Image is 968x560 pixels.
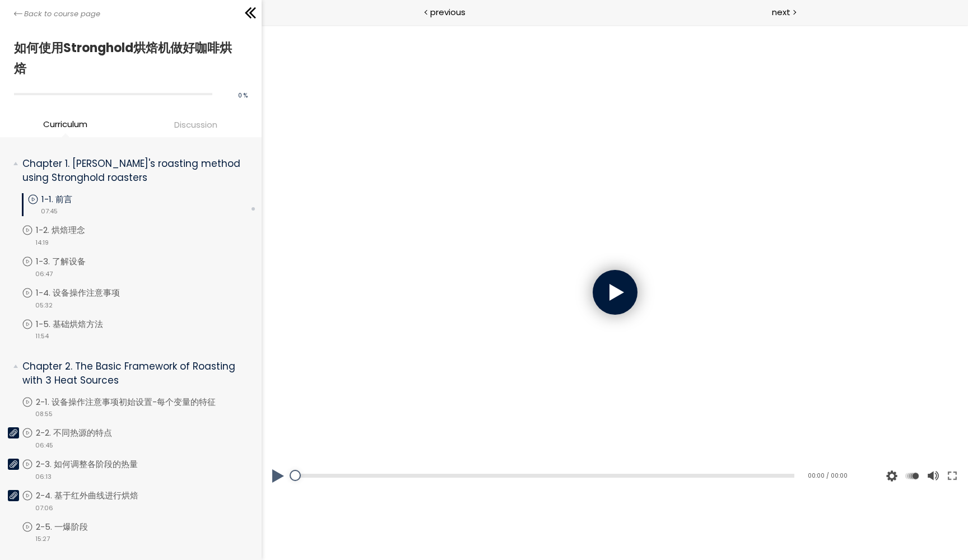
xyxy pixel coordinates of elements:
button: Volume [662,436,679,467]
p: 1-1. 前言 [41,193,95,206]
button: Play back rate [642,436,659,467]
span: Curriculum [43,118,87,130]
p: Chapter 2. The Basic Framework of Roasting with 3 Heat Sources [22,360,248,387]
button: Video quality [622,436,639,467]
span: 07:45 [41,207,58,216]
div: Change playback rate [640,436,660,467]
a: Back to course page [14,8,100,20]
p: Chapter 1. [PERSON_NAME]'s roasting method using Stronghold roasters [22,157,248,184]
span: 0 % [238,91,248,100]
h1: 如何使用Stronghold烘焙机做好咖啡烘焙 [14,38,242,80]
span: Discussion [174,118,217,131]
span: Back to course page [24,8,100,20]
div: 00:00 / 00:00 [543,447,586,456]
span: next [772,6,790,18]
span: previous [430,6,466,18]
